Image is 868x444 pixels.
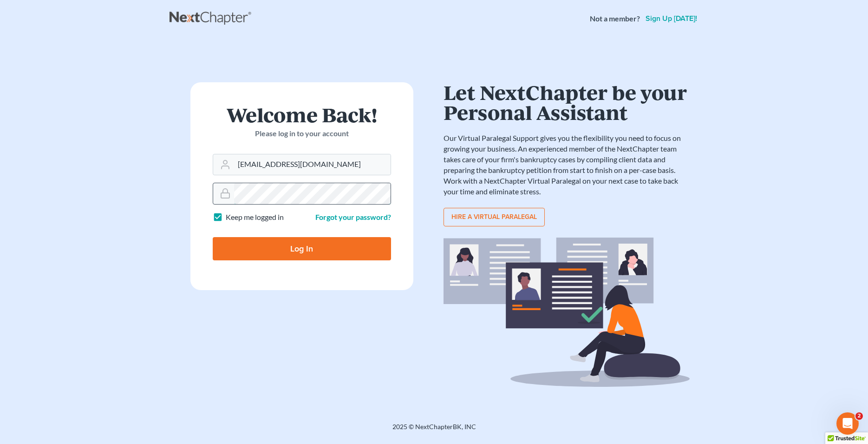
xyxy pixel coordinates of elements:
img: virtual_paralegal_bg-b12c8cf30858a2b2c02ea913d52db5c468ecc422855d04272ea22d19010d70dc.svg [444,238,690,387]
input: Email Address [234,154,391,175]
iframe: Intercom live chat [836,412,859,435]
input: Log In [213,237,391,260]
a: Hire a virtual paralegal [444,208,545,226]
h1: Welcome Back! [213,105,391,125]
h1: Let NextChapter be your Personal Assistant [444,82,690,122]
a: Forgot your password? [315,212,391,221]
p: Please log in to your account [213,128,391,139]
div: 2025 © NextChapterBK, INC [170,422,699,439]
strong: Not a member? [590,13,640,24]
span: 2 [855,412,863,420]
a: Sign up [DATE]! [644,15,699,22]
label: Keep me logged in [226,212,284,223]
p: Our Virtual Paralegal Support gives you the flexibility you need to focus on growing your busines... [444,133,690,197]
